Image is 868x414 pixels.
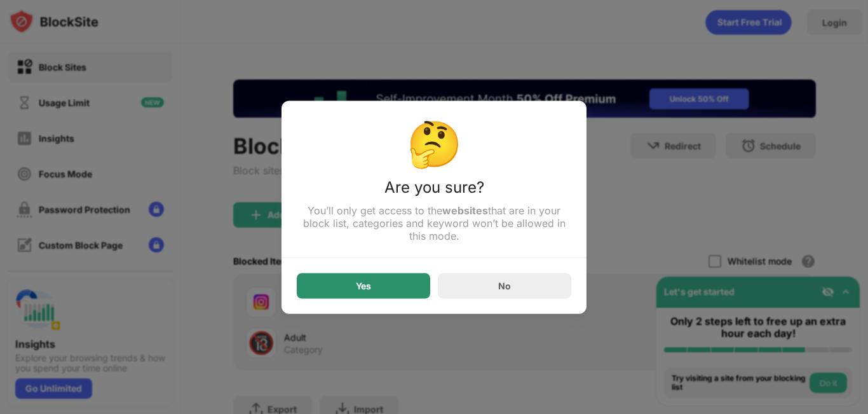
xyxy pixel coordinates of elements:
[297,177,571,204] div: Are you sure?
[356,280,371,291] div: Yes
[498,280,511,291] div: No
[297,204,571,242] div: You’ll only get access to the that are in your block list, categories and keyword won’t be allowe...
[297,116,571,170] div: 🤔
[442,204,488,216] strong: websites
